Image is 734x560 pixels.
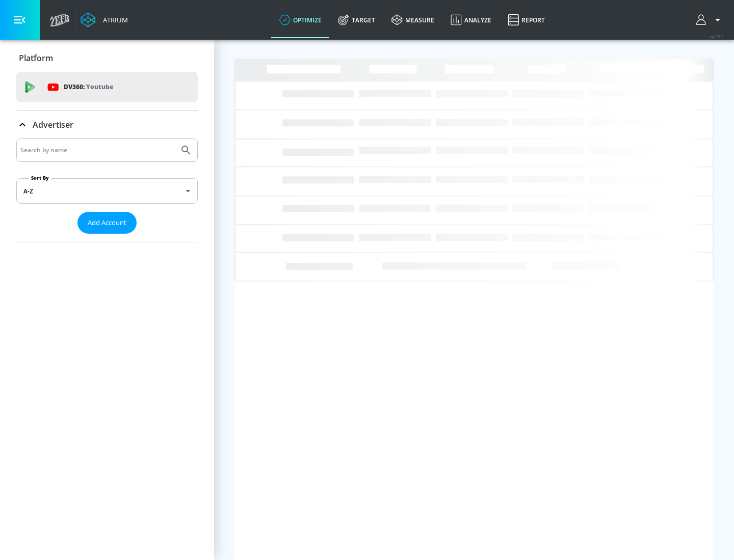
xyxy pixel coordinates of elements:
p: Advertiser [33,119,73,130]
div: Platform [16,44,198,72]
a: optimize [271,2,330,38]
p: Platform [19,52,53,64]
p: DV360: [64,81,113,93]
a: Analyze [442,2,500,38]
span: Add Account [88,217,126,229]
div: Atrium [99,15,128,24]
div: Advertiser [16,110,198,139]
a: Report [500,2,553,38]
a: measure [383,2,442,38]
button: Add Account [77,212,137,234]
div: DV360: Youtube [16,72,198,102]
label: Sort By [29,175,51,181]
p: Youtube [86,81,113,92]
input: Search by name [20,144,175,157]
a: Target [330,2,383,38]
nav: list of Advertiser [16,234,198,242]
div: Advertiser [16,138,198,242]
a: Atrium [81,12,128,27]
span: v 4.25.2 [710,34,724,39]
div: A-Z [16,178,198,204]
